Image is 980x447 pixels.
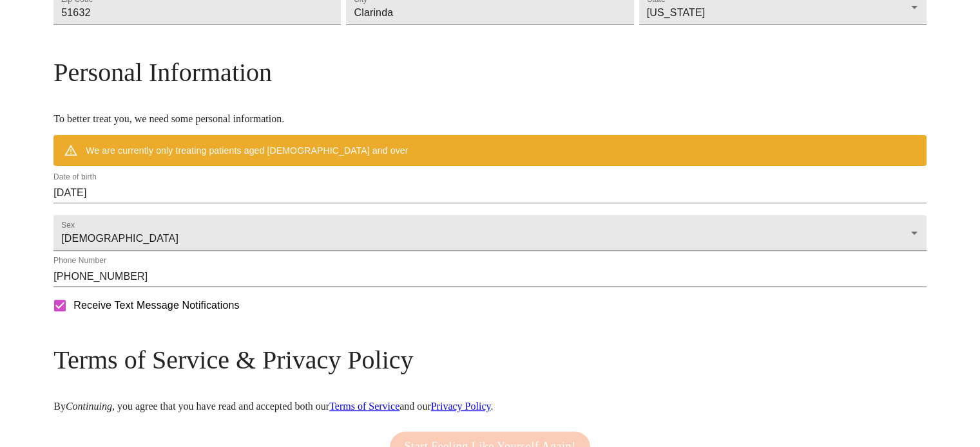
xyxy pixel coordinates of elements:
div: We are currently only treating patients aged [DEMOGRAPHIC_DATA] and over [86,139,408,162]
h3: Personal Information [53,57,927,87]
span: Receive Text Message Notifications [73,298,239,313]
label: Date of birth [53,174,97,181]
p: By , you agree that you have read and accepted both our and our . [53,401,927,412]
h3: Terms of Service & Privacy Policy [53,345,927,375]
a: Terms of Service [329,401,399,412]
a: Privacy Policy [431,401,491,412]
div: [DEMOGRAPHIC_DATA] [53,215,927,251]
p: To better treat you, we need some personal information. [53,113,927,125]
em: Continuing [66,401,112,412]
label: Phone Number [53,257,106,265]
